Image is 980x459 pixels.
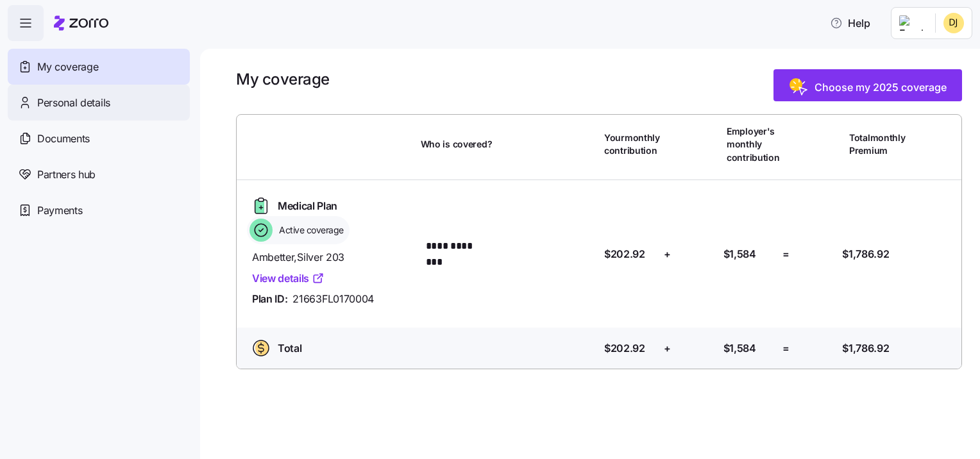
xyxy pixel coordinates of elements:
[723,340,756,356] span: $1,584
[37,203,82,219] span: Payments
[820,10,881,36] button: Help
[782,246,790,262] span: =
[8,85,190,121] a: Personal details
[236,69,330,89] h1: My coverage
[815,79,947,95] span: Choose my 2025 coverage
[8,121,190,156] a: Documents
[664,246,671,262] span: +
[943,13,964,33] img: 4a29293c25c584b1cc50c3beb1ee060e
[727,125,780,164] span: Employer's monthly contribution
[8,192,190,228] a: Payments
[8,49,190,85] a: My coverage
[664,340,671,356] span: +
[782,340,790,356] span: =
[899,15,925,31] img: Employer logo
[37,131,90,147] span: Documents
[252,271,325,287] a: View details
[8,156,190,192] a: Partners hub
[278,198,337,214] span: Medical Plan
[252,249,410,265] span: Ambetter , Silver 203
[723,246,756,262] span: $1,584
[252,291,287,307] span: Plan ID:
[278,340,301,356] span: Total
[849,131,906,158] span: Total monthly Premium
[842,340,889,356] span: $1,786.92
[830,15,870,31] span: Help
[604,340,645,356] span: $202.92
[275,224,344,237] span: Active coverage
[37,167,96,183] span: Partners hub
[292,291,374,307] span: 21663FL0170004
[842,246,889,262] span: $1,786.92
[37,59,98,75] span: My coverage
[604,246,645,262] span: $202.92
[421,138,493,151] span: Who is covered?
[37,95,110,111] span: Personal details
[604,131,660,158] span: Your monthly contribution
[773,69,962,101] button: Choose my 2025 coverage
